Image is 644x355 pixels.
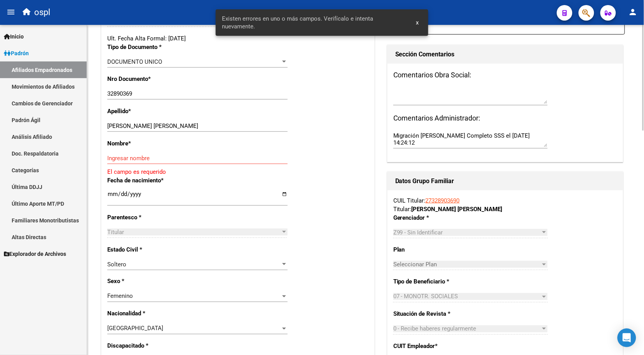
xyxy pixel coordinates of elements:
div: Open Intercom Messenger [618,329,636,347]
span: ospl [34,4,50,21]
span: Inicio [4,32,24,41]
span: Soltero [107,261,126,268]
h1: Sección Comentarios [395,48,615,61]
p: Fecha de nacimiento [107,176,186,185]
h3: Comentarios Obra Social: [393,70,617,80]
h1: Datos Grupo Familiar [395,175,615,187]
span: Seleccionar Plan [393,261,541,268]
strong: [PERSON_NAME] [PERSON_NAME] [412,206,503,213]
p: Nombre [107,139,186,148]
span: Titular [107,229,124,236]
p: Tipo de Beneficiario * [393,278,461,286]
p: Estado Civil * [107,245,186,254]
p: Plan [393,245,461,254]
mat-icon: menu [6,7,16,17]
p: Situación de Revista * [393,310,461,318]
span: 07 - MONOTR. SOCIALES [393,293,458,300]
span: [GEOGRAPHIC_DATA] [107,325,163,332]
div: Ult. Fecha Alta Formal: [DATE] [107,34,368,43]
span: x [416,19,419,26]
p: Tipo de Documento * [107,43,186,51]
p: Sexo * [107,277,186,286]
span: 0 - Recibe haberes regularmente [393,325,476,332]
mat-icon: person [628,7,638,17]
p: Parentesco * [107,213,186,222]
button: x [410,16,425,30]
p: CUIT Empleador [393,342,461,351]
h3: Comentarios Administrador: [393,113,617,124]
p: Apellido [107,107,186,115]
a: 27328903690 [426,197,460,204]
span: Existen errores en uno o más campos. Verifícalo e intenta nuevamente. [222,15,407,30]
p: Nacionalidad * [107,310,186,318]
span: Padrón [4,49,29,58]
p: Gerenciador * [393,213,461,222]
span: DOCUMENTO UNICO [107,58,162,65]
p: Discapacitado * [107,342,186,350]
span: Z99 - Sin Identificar [393,229,443,236]
span: Explorador de Archivos [4,250,66,258]
div: CUIL Titular: Titular: [393,196,617,213]
p: Nro Documento [107,75,186,83]
span: Femenino [107,293,133,300]
p: El campo es requerido [107,168,368,176]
